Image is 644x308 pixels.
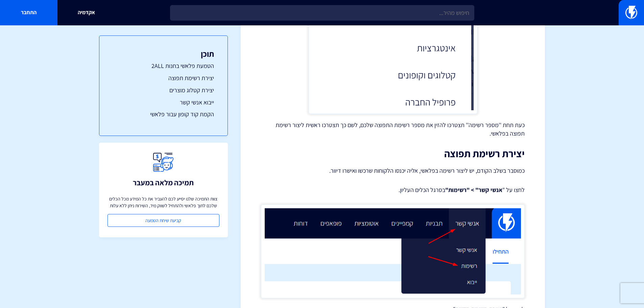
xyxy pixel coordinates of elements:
p: לחצו על " בסרגל הכלים העליון. [261,186,525,194]
a: הטמעת פלאשי בחנות 2ALL [113,62,214,70]
p: צוות התמיכה שלנו יסייע לכם להעביר את כל המידע מכל הכלים שלכם לתוך פלאשי ולהתחיל לשווק מיד, השירות... [108,195,219,209]
strong: יצירת רשימת תפוצה [444,147,525,160]
a: יצירת קטלוג מוצרים [113,86,214,95]
p: כמוסבר בשלב הקודם, יש ליצור רשימה בפלאשי, אליה יכנסו הלקוחות שרכשו ואישרו דיוור. [261,166,525,175]
strong: אנשי קשר" > "רשימות" [445,186,502,194]
a: ייבוא אנשי קשר [113,98,214,107]
h3: תוכן [113,49,214,58]
a: יצירת רשימת תפוצה [113,74,214,82]
a: הקמת קוד קופון עבור פלאשי [113,110,214,119]
a: קביעת שיחת הטמעה [108,214,219,227]
p: כעת תחת ''מספר רשימה'' תצטרכו להזין את מספר רשימת התפוצה שלכם, לשם כך תצטרכו ראשית ליצור רשימת תפ... [261,121,525,138]
input: חיפוש מהיר... [170,5,474,21]
h3: תמיכה מלאה במעבר [133,179,194,187]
